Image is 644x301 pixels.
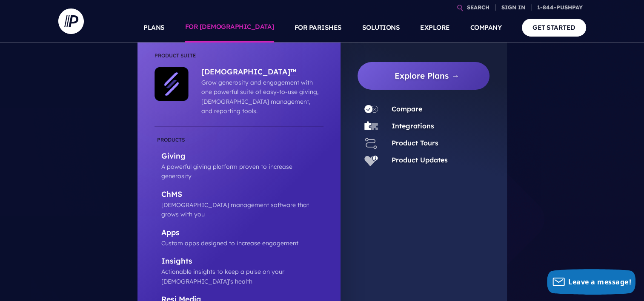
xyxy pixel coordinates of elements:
p: Apps [161,228,323,239]
p: Custom apps designed to increase engagement [161,239,323,248]
a: Product Updates - Icon [358,153,385,167]
li: Product Suite [155,51,323,67]
a: SOLUTIONS [362,13,400,43]
p: [DEMOGRAPHIC_DATA]™ [201,67,319,78]
p: Grow generosity and engagement with one powerful suite of easy-to-use giving, [DEMOGRAPHIC_DATA] ... [201,78,319,116]
a: Giving A powerful giving platform proven to increase generosity [155,135,323,181]
a: Compare - Icon [358,102,385,116]
img: Integrations - Icon [364,119,378,133]
span: Leave a message! [568,277,631,287]
a: COMPANY [470,13,502,43]
a: Product Updates [392,156,448,164]
a: Explore Plans → [364,62,490,90]
a: Product Tours - Icon [358,136,385,150]
p: Actionable insights to keep a pulse on your [DEMOGRAPHIC_DATA]’s health [161,267,323,286]
a: EXPLORE [420,13,450,43]
p: A powerful giving platform proven to increase generosity [161,162,323,181]
img: Product Tours - Icon [364,136,378,150]
p: Insights [161,256,323,267]
p: [DEMOGRAPHIC_DATA] management software that grows with you [161,200,323,219]
a: [DEMOGRAPHIC_DATA]™ Grow generosity and engagement with one powerful suite of easy-to-use giving,... [189,67,319,116]
a: Insights Actionable insights to keep a pulse on your [DEMOGRAPHIC_DATA]’s health [155,256,323,286]
a: Apps Custom apps designed to increase engagement [155,228,323,248]
img: ChurchStaq™ - Icon [155,67,189,101]
a: Compare [392,105,422,113]
img: Product Updates - Icon [364,153,378,167]
a: PLANS [143,13,165,43]
a: ChMS [DEMOGRAPHIC_DATA] management software that grows with you [155,190,323,219]
button: Leave a message! [547,269,635,295]
a: FOR [DEMOGRAPHIC_DATA] [185,13,274,43]
a: Integrations [392,122,434,130]
a: GET STARTED [522,19,586,36]
p: Giving [161,151,323,162]
a: FOR PARISHES [295,13,342,43]
img: Compare - Icon [364,102,378,116]
a: Product Tours [392,139,438,147]
p: ChMS [161,190,323,200]
a: Integrations - Icon [358,119,385,133]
